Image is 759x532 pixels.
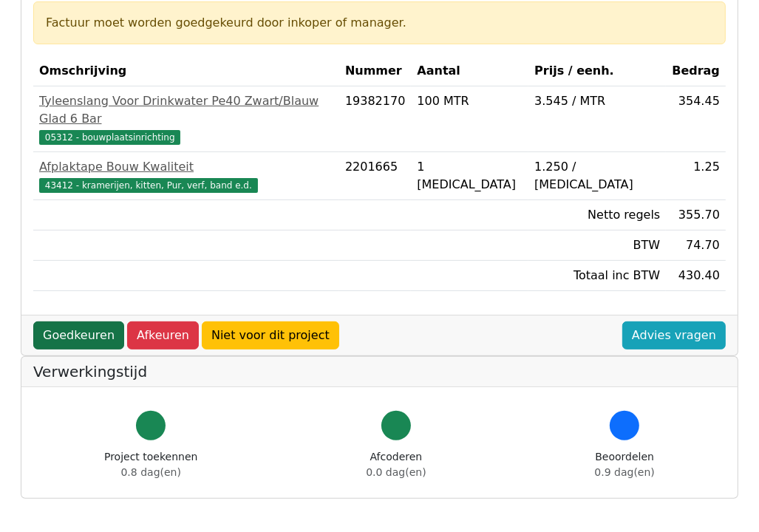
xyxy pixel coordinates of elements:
th: Nummer [339,56,411,86]
td: 2201665 [339,152,411,200]
div: 1.250 / [MEDICAL_DATA] [534,158,660,194]
div: Factuur moet worden goedgekeurd door inkoper of manager. [46,14,713,32]
span: 0.8 dag(en) [121,466,181,478]
span: 0.9 dag(en) [595,466,655,478]
td: Netto regels [528,200,666,231]
td: 430.40 [666,261,726,291]
th: Aantal [411,56,528,86]
a: Niet voor dit project [202,321,339,349]
span: 0.0 dag(en) [366,466,426,478]
span: 05312 - bouwplaatsinrichting [39,130,180,145]
a: Advies vragen [622,321,726,349]
td: 74.70 [666,231,726,261]
td: 355.70 [666,200,726,231]
a: Afplaktape Bouw Kwaliteit43412 - kramerijen, kitten, Pur, verf, band e.d. [39,158,333,194]
div: Project toekennen [104,449,197,480]
div: Afplaktape Bouw Kwaliteit [39,158,333,176]
a: Tyleenslang Voor Drinkwater Pe40 Zwart/Blauw Glad 6 Bar05312 - bouwplaatsinrichting [39,92,333,146]
th: Prijs / eenh. [528,56,666,86]
td: 354.45 [666,86,726,152]
div: 1 [MEDICAL_DATA] [417,158,523,194]
div: 3.545 / MTR [534,92,660,110]
h5: Verwerkingstijd [33,363,726,381]
div: 100 MTR [417,92,523,110]
td: 1.25 [666,152,726,200]
td: BTW [528,231,666,261]
span: 43412 - kramerijen, kitten, Pur, verf, band e.d. [39,178,258,193]
div: Afcoderen [366,449,426,480]
a: Goedkeuren [33,321,124,349]
td: Totaal inc BTW [528,261,666,291]
th: Bedrag [666,56,726,86]
td: 19382170 [339,86,411,152]
th: Omschrijving [33,56,339,86]
a: Afkeuren [127,321,199,349]
div: Tyleenslang Voor Drinkwater Pe40 Zwart/Blauw Glad 6 Bar [39,92,333,128]
div: Beoordelen [595,449,655,480]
